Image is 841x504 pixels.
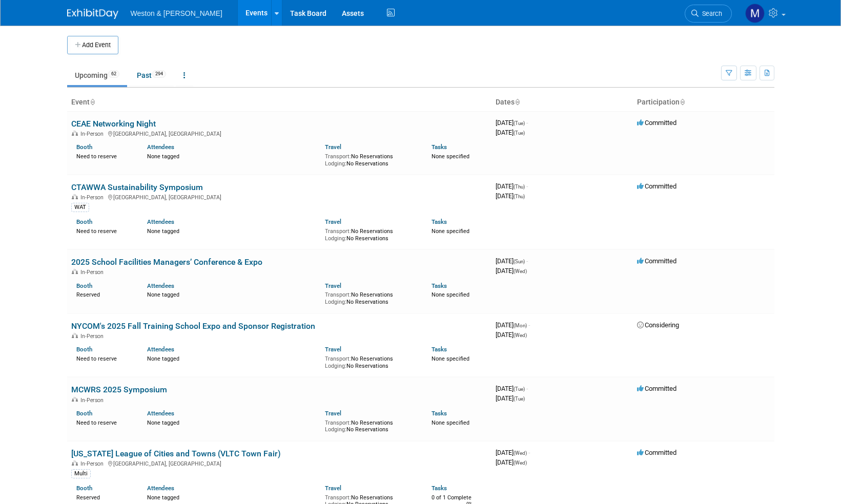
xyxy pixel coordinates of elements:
[147,282,174,289] a: Attendees
[76,282,92,289] a: Booth
[325,218,341,225] a: Travel
[325,143,341,151] a: Travel
[515,98,520,106] a: Sort by Start Date
[80,269,107,276] span: In-Person
[80,131,107,137] span: In-Person
[514,450,527,456] span: (Wed)
[514,194,525,199] span: (Thu)
[526,385,528,392] span: -
[76,410,92,417] a: Booth
[76,289,132,299] div: Reserved
[147,492,317,501] div: None tagged
[528,449,530,456] span: -
[71,385,167,394] a: MCWRS 2025 Symposium
[147,218,174,225] a: Attendees
[325,299,346,305] span: Lodging:
[637,182,676,190] span: Committed
[76,218,92,225] a: Booth
[432,291,469,298] span: None specified
[325,417,416,433] div: No Reservations No Reservations
[496,192,525,200] span: [DATE]
[131,9,222,17] span: Weston & [PERSON_NAME]
[432,218,447,225] a: Tasks
[325,289,416,305] div: No Reservations No Reservations
[80,397,107,404] span: In-Person
[325,228,351,235] span: Transport:
[514,259,525,264] span: (Sun)
[72,269,78,274] img: In-Person Event
[496,257,528,265] span: [DATE]
[432,282,447,289] a: Tasks
[72,194,78,199] img: In-Person Event
[325,355,351,362] span: Transport:
[680,98,685,106] a: Sort by Participation Type
[432,485,447,492] a: Tasks
[67,9,118,19] img: ExhibitDay
[325,160,346,167] span: Lodging:
[71,459,487,467] div: [GEOGRAPHIC_DATA], [GEOGRAPHIC_DATA]
[147,346,174,353] a: Attendees
[147,417,317,427] div: None tagged
[90,98,95,106] a: Sort by Event Name
[528,321,530,329] span: -
[514,460,527,466] span: (Wed)
[496,182,528,190] span: [DATE]
[80,333,107,340] span: In-Person
[129,66,174,85] a: Past294
[496,119,528,127] span: [DATE]
[432,410,447,417] a: Tasks
[637,321,679,329] span: Considering
[514,120,525,126] span: (Tue)
[147,289,317,299] div: None tagged
[80,460,107,467] span: In-Person
[526,182,528,190] span: -
[71,449,281,458] a: [US_STATE] League of Cities and Towns (VLTC Town Fair)
[108,70,119,78] span: 62
[325,235,346,242] span: Lodging:
[76,353,132,363] div: Need to reserve
[76,485,92,492] a: Booth
[432,419,469,426] span: None specified
[514,386,525,392] span: (Tue)
[76,417,132,427] div: Need to reserve
[152,70,166,78] span: 294
[325,291,351,298] span: Transport:
[496,321,530,329] span: [DATE]
[496,449,530,456] span: [DATE]
[432,228,469,235] span: None specified
[514,396,525,402] span: (Tue)
[633,94,774,111] th: Participation
[71,321,315,331] a: NYCOM's 2025 Fall Training School Expo and Sponsor Registration
[72,460,78,466] img: In-Person Event
[637,119,676,127] span: Committed
[685,5,732,23] a: Search
[71,119,156,129] a: CEAE Networking Night
[745,4,765,23] img: Mary Ann Trujillo
[76,143,92,151] a: Booth
[71,203,89,212] div: WAT
[67,94,491,111] th: Event
[147,485,174,492] a: Attendees
[325,426,346,433] span: Lodging:
[67,66,127,85] a: Upcoming62
[325,494,351,501] span: Transport:
[147,151,317,160] div: None tagged
[496,267,527,275] span: [DATE]
[71,257,262,267] a: 2025 School Facilities Managers’ Conference & Expo
[76,226,132,235] div: Need to reserve
[514,332,527,338] span: (Wed)
[637,257,676,265] span: Committed
[325,363,346,369] span: Lodging:
[325,346,341,353] a: Travel
[325,419,351,426] span: Transport:
[76,346,92,353] a: Booth
[432,355,469,362] span: None specified
[699,10,722,17] span: Search
[147,353,317,363] div: None tagged
[67,36,118,54] button: Add Event
[72,131,78,136] img: In-Person Event
[496,331,527,339] span: [DATE]
[71,129,487,137] div: [GEOGRAPHIC_DATA], [GEOGRAPHIC_DATA]
[147,143,174,151] a: Attendees
[432,346,447,353] a: Tasks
